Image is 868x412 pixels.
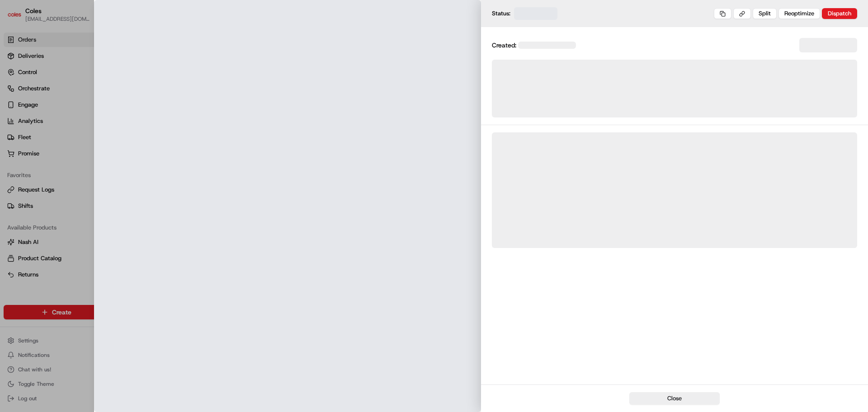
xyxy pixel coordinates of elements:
button: Close [629,392,720,405]
div: Status: [492,7,560,20]
button: Dispatch [822,8,857,19]
button: Reoptimize [778,8,820,19]
button: Split [753,8,777,19]
span: Created: [492,41,516,50]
